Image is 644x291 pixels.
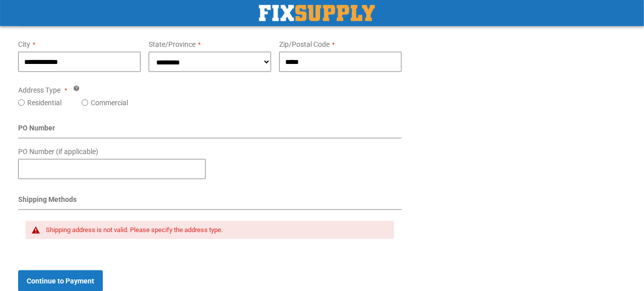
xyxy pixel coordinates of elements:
[46,226,384,234] div: Shipping address is not valid. Please specify the address type.
[259,5,375,21] a: store logo
[18,86,60,94] span: Address Type
[18,40,30,48] span: City
[259,5,375,21] img: Fix Industrial Supply
[27,277,94,285] span: Continue to Payment
[18,148,98,156] span: PO Number (if applicable)
[18,194,402,210] div: Shipping Methods
[279,40,330,48] span: Zip/Postal Code
[27,98,61,108] label: Residential
[149,40,196,48] span: State/Province
[91,98,128,108] label: Commercial
[18,123,402,138] div: PO Number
